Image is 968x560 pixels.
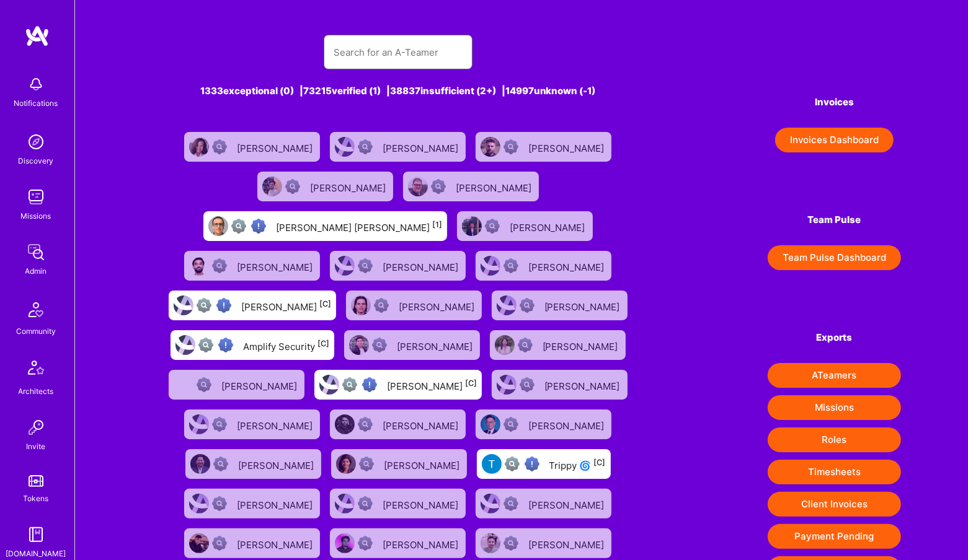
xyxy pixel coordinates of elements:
img: Not fully vetted [197,298,211,313]
div: Admin [25,265,47,278]
a: User AvatarNot Scrubbed[PERSON_NAME] [325,127,471,167]
button: Team Pulse Dashboard [768,245,901,270]
div: [PERSON_NAME] [528,535,606,551]
div: [PERSON_NAME] [528,139,606,155]
img: User Avatar [335,256,355,276]
img: User Avatar [336,454,356,474]
img: User Avatar [174,375,193,395]
h4: Team Pulse [768,214,901,225]
img: User Avatar [481,494,500,514]
a: User AvatarNot Scrubbed[PERSON_NAME] [325,405,471,444]
img: Not Scrubbed [520,377,535,392]
img: User Avatar [262,177,282,196]
sup: [C] [594,458,606,467]
img: Not Scrubbed [374,298,389,313]
img: Not Scrubbed [212,139,227,154]
img: User Avatar [189,256,209,276]
a: User AvatarNot Scrubbed[PERSON_NAME] [471,127,616,167]
img: Invite [24,415,48,440]
img: User Avatar [497,295,517,315]
a: User AvatarNot Scrubbed[PERSON_NAME] [179,127,325,167]
img: Not fully vetted [231,219,246,234]
a: User AvatarNot fully vettedHigh Potential User[PERSON_NAME] [PERSON_NAME][1] [198,206,452,246]
div: Invite [27,440,46,453]
img: admin teamwork [24,240,48,265]
a: User AvatarNot Scrubbed[PERSON_NAME] [180,444,326,484]
h4: Invoices [768,97,901,108]
img: Not Scrubbed [431,179,446,194]
div: [PERSON_NAME] [510,218,588,234]
h4: Exports [768,332,901,343]
a: User AvatarNot Scrubbed[PERSON_NAME] [252,167,398,206]
a: User AvatarNot Scrubbed[PERSON_NAME] [325,246,471,286]
img: logo [25,25,50,47]
div: [PERSON_NAME] [237,416,315,432]
img: Not Scrubbed [212,496,227,511]
img: Architects [21,355,51,385]
a: User AvatarNot Scrubbed[PERSON_NAME] [339,325,485,365]
div: [PERSON_NAME] [544,377,623,393]
img: Not Scrubbed [518,338,533,352]
img: User Avatar [497,375,517,395]
img: Not Scrubbed [197,377,211,392]
img: Not Scrubbed [358,258,373,273]
sup: [C] [319,299,331,308]
a: User AvatarNot fully vettedHigh Potential UserTrippy 🌀[C] [472,444,616,484]
a: User AvatarNot Scrubbed[PERSON_NAME] [471,405,616,444]
img: User Avatar [189,533,209,553]
button: Timesheets [768,460,901,484]
div: [PERSON_NAME] [456,178,534,195]
sup: [C] [317,339,329,348]
img: High Potential User [218,338,233,352]
a: User AvatarNot Scrubbed[PERSON_NAME] [164,365,309,405]
img: User Avatar [481,533,500,553]
img: User Avatar [175,335,195,355]
a: User AvatarNot Scrubbed[PERSON_NAME] [179,246,325,286]
a: User AvatarNot Scrubbed[PERSON_NAME] [325,484,471,523]
div: [PERSON_NAME] [543,337,621,353]
input: Search for an A-Teamer [334,37,463,68]
div: [PERSON_NAME] [383,535,461,551]
img: User Avatar [349,335,369,355]
img: guide book [24,522,48,547]
div: [PERSON_NAME] [237,258,315,274]
div: [PERSON_NAME] [237,496,315,512]
a: User AvatarNot Scrubbed[PERSON_NAME] [179,405,325,444]
button: Payment Pending [768,524,901,549]
div: Discovery [19,154,54,167]
div: [PERSON_NAME] [237,139,315,155]
img: User Avatar [319,375,339,395]
button: Missions [768,395,901,420]
div: [PERSON_NAME] [310,178,388,195]
div: Community [16,325,56,338]
img: User Avatar [189,414,209,434]
img: Not Scrubbed [504,496,518,511]
button: Invoices Dashboard [775,128,894,152]
div: Missions [21,209,51,222]
a: User AvatarNot Scrubbed[PERSON_NAME] [487,286,633,325]
img: User Avatar [495,335,515,355]
a: User AvatarNot Scrubbed[PERSON_NAME] [471,484,616,523]
img: User Avatar [189,137,209,157]
div: [PERSON_NAME] [383,139,461,155]
div: [PERSON_NAME] [384,456,462,472]
div: [PERSON_NAME] [397,337,475,353]
img: Not Scrubbed [485,219,500,234]
img: User Avatar [335,494,355,514]
a: User AvatarNot fully vettedHigh Potential User[PERSON_NAME][C] [309,365,487,405]
a: User AvatarNot Scrubbed[PERSON_NAME] [326,444,472,484]
img: Not Scrubbed [358,139,373,154]
img: Not Scrubbed [504,536,518,551]
img: User Avatar [208,216,228,236]
img: Community [21,295,51,325]
div: [PERSON_NAME] [528,496,606,512]
div: Notifications [14,97,58,110]
div: [PERSON_NAME] [383,258,461,274]
img: Not Scrubbed [358,536,373,551]
img: User Avatar [190,454,210,474]
img: Not fully vetted [505,457,520,471]
img: Not fully vetted [198,338,213,352]
img: User Avatar [335,414,355,434]
a: User AvatarNot Scrubbed[PERSON_NAME] [485,325,631,365]
img: User Avatar [351,295,371,315]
